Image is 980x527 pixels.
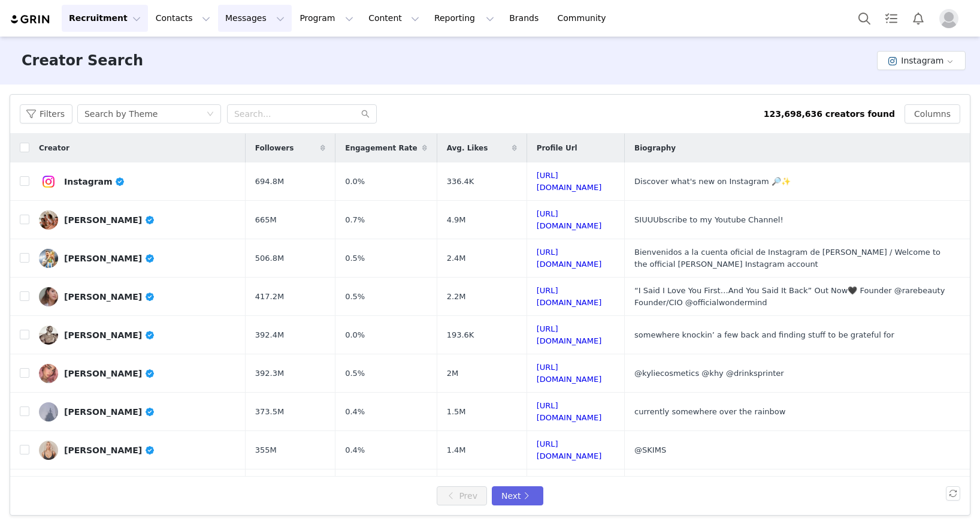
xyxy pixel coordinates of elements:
img: v2 [39,364,58,383]
button: Columns [905,104,960,124]
span: 2.2M [447,291,466,303]
span: SIUUUbscribe to my Youtube Channel! [634,215,784,224]
a: [PERSON_NAME] [39,402,236,421]
div: 123,698,636 creators found [764,108,895,121]
span: Followers [255,143,294,153]
img: v2 [39,249,58,268]
span: 0.0% [345,176,365,188]
img: v2 [39,326,58,345]
span: 694.8M [255,176,284,188]
div: [PERSON_NAME] [64,292,155,302]
span: 665M [255,214,277,226]
span: 0.5% [345,368,365,380]
span: 506.8M [255,252,284,264]
div: [PERSON_NAME] [64,330,155,340]
div: [PERSON_NAME] [64,254,155,263]
a: [PERSON_NAME] [39,441,236,460]
img: v2 [39,287,58,306]
span: Creator [39,143,69,153]
span: @SKIMS [634,445,666,454]
div: [PERSON_NAME] [64,369,155,378]
span: 2M [447,368,459,380]
span: 392.4M [255,329,284,341]
button: Search [851,5,878,32]
button: Recruitment [62,5,148,32]
span: 0.7% [345,214,365,226]
h3: Creator Search [22,50,143,71]
div: Instagram [64,177,125,186]
a: Instagram [39,172,236,191]
a: [URL][DOMAIN_NAME] [537,171,602,192]
span: 336.4K [447,176,474,188]
span: 2.4M [447,252,466,264]
span: @kyliecosmetics @khy @drinksprinter [634,369,784,378]
img: v2 [39,172,58,191]
span: currently somewhere over the rainbow [634,407,785,416]
img: placeholder-profile.jpg [939,9,958,28]
button: Profile [932,9,970,28]
span: 0.0% [345,329,365,341]
span: 4.9M [447,214,466,226]
span: somewhere knockin’ a few back and finding stuff to be grateful for [634,330,894,339]
span: “I Said I Love You First…And You Said It Back” Out Now🖤 Founder @rarebeauty Founder/CIO @official... [634,286,945,307]
span: Avg. Likes [447,143,488,153]
button: Prev [437,486,487,505]
a: Brands [502,5,549,32]
a: [URL][DOMAIN_NAME] [537,363,602,384]
a: [URL][DOMAIN_NAME] [537,324,602,345]
a: [PERSON_NAME] [39,210,236,230]
button: Notifications [905,5,931,32]
div: Search by Theme [84,105,158,123]
a: [URL][DOMAIN_NAME] [537,248,602,269]
span: Profile Url [537,143,577,153]
div: [PERSON_NAME] [64,215,155,225]
input: Search... [227,104,377,124]
button: Filters [20,104,72,124]
a: Tasks [878,5,905,32]
img: v2 [39,402,58,421]
span: 0.5% [345,252,365,264]
a: Community [551,5,619,32]
div: [PERSON_NAME] [64,445,155,455]
span: Discover what's new on Instagram 🔎✨ [634,177,791,186]
button: Contacts [149,5,217,32]
i: icon: down [207,110,214,119]
span: 0.5% [345,291,365,303]
span: 1.4M [447,444,466,456]
span: 0.4% [345,444,365,456]
img: v2 [39,441,58,460]
a: [PERSON_NAME] [39,326,236,345]
span: Biography [634,143,676,153]
a: [PERSON_NAME] [39,287,236,306]
a: [URL][DOMAIN_NAME] [537,401,602,422]
button: Instagram [877,51,966,70]
a: [URL][DOMAIN_NAME] [537,439,602,460]
div: [PERSON_NAME] [64,407,155,417]
span: 355M [255,444,277,456]
button: Reporting [427,5,501,32]
span: 373.5M [255,406,284,418]
button: Content [361,5,427,32]
img: v2 [39,210,58,230]
span: 392.3M [255,368,284,380]
a: [PERSON_NAME] [39,364,236,383]
span: Bienvenidos a la cuenta oficial de Instagram de [PERSON_NAME] / Welcome to the official [PERSON_N... [634,248,940,269]
span: 1.5M [447,406,466,418]
span: Engagement Rate [345,143,417,153]
span: 193.6K [447,329,474,341]
button: Program [292,5,361,32]
a: [URL][DOMAIN_NAME] [537,209,602,230]
span: 417.2M [255,291,284,303]
a: [URL][DOMAIN_NAME] [537,286,602,307]
button: Next [492,486,543,505]
a: [PERSON_NAME] [39,249,236,268]
button: Messages [218,5,292,32]
span: 0.4% [345,406,365,418]
img: grin logo [10,14,52,25]
i: icon: search [361,110,370,118]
